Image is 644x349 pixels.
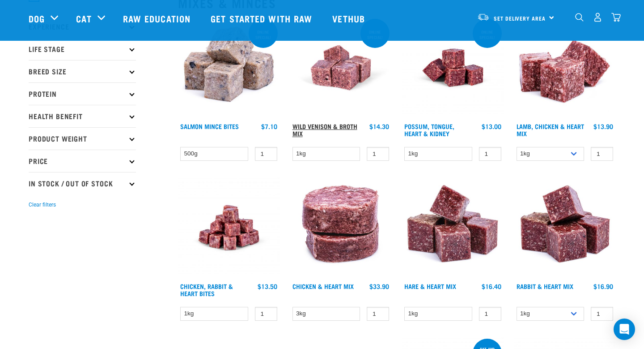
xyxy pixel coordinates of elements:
[402,17,504,119] img: Possum Tongue Heart Kidney 1682
[591,147,613,161] input: 1
[29,150,136,172] p: Price
[369,123,389,130] div: $14.30
[479,147,501,161] input: 1
[29,105,136,127] p: Health Benefit
[323,0,376,36] a: Vethub
[593,283,613,290] div: $16.90
[482,123,501,130] div: $13.00
[575,13,584,22] img: home-icon-1@2x.png
[180,125,239,128] a: Salmon Mince Bites
[290,17,392,119] img: Vension and heart
[178,17,280,119] img: 1141 Salmon Mince 01
[29,60,136,82] p: Breed Size
[178,177,280,279] img: Chicken Rabbit Heart 1609
[255,147,277,161] input: 1
[292,125,357,135] a: Wild Venison & Broth Mix
[514,177,616,279] img: 1087 Rabbit Heart Cubes 01
[593,123,613,130] div: $13.90
[258,283,277,290] div: $13.50
[404,284,456,288] a: Hare & Heart Mix
[477,13,489,21] img: van-moving.png
[404,125,454,135] a: Possum, Tongue, Heart & Kidney
[292,284,354,288] a: Chicken & Heart Mix
[29,201,56,209] button: Clear filters
[29,127,136,150] p: Product Weight
[180,284,233,295] a: Chicken, Rabbit & Heart Bites
[494,17,546,20] span: Set Delivery Area
[611,13,621,22] img: home-icon@2x.png
[593,13,602,22] img: user.png
[29,12,45,25] a: Dog
[202,0,323,36] a: Get started with Raw
[402,177,504,279] img: Pile Of Cubed Hare Heart For Pets
[261,123,277,130] div: $7.10
[591,307,613,321] input: 1
[76,12,91,25] a: Cat
[367,307,389,321] input: 1
[367,147,389,161] input: 1
[517,125,584,135] a: Lamb, Chicken & Heart Mix
[482,283,501,290] div: $16.40
[255,307,277,321] input: 1
[290,177,392,279] img: Chicken and Heart Medallions
[29,38,136,60] p: Life Stage
[614,319,635,340] div: Open Intercom Messenger
[114,0,202,36] a: Raw Education
[29,82,136,105] p: Protein
[517,284,573,288] a: Rabbit & Heart Mix
[514,17,616,119] img: 1124 Lamb Chicken Heart Mix 01
[29,172,136,194] p: In Stock / Out Of Stock
[369,283,389,290] div: $33.90
[479,307,501,321] input: 1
